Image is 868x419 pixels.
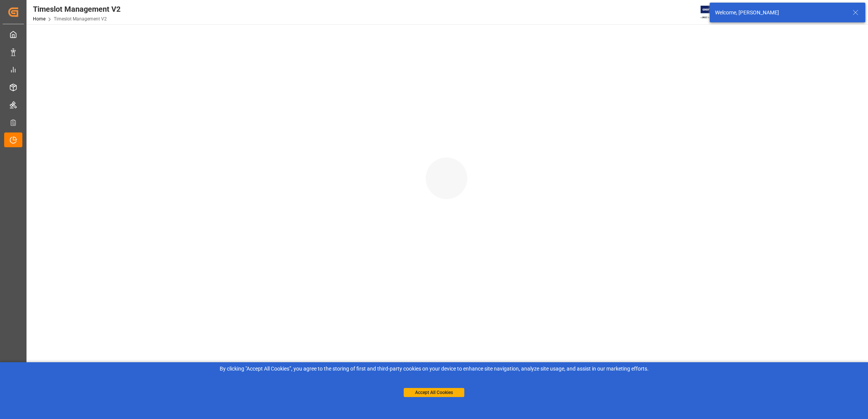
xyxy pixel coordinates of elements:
[701,6,727,19] img: Exertis%20JAM%20-%20Email%20Logo.jpg_1722504956.jpg
[404,388,464,397] button: Accept All Cookies
[715,9,845,17] div: Welcome, [PERSON_NAME]
[5,365,863,373] div: By clicking "Accept All Cookies”, you agree to the storing of first and third-party cookies on yo...
[33,16,45,22] a: Home
[33,3,120,15] div: Timeslot Management V2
